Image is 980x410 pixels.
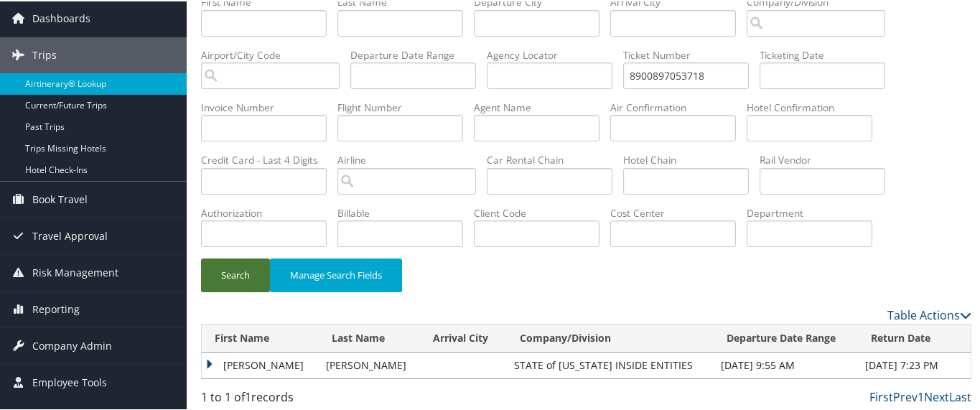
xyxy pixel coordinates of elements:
label: Air Confirmation [610,99,747,113]
span: Reporting [32,290,80,326]
th: Last Name: activate to sort column ascending [319,323,420,351]
label: Hotel Confirmation [747,99,883,113]
span: Trips [32,36,57,72]
label: Hotel Chain [623,152,760,166]
a: Prev [893,388,918,404]
th: First Name: activate to sort column ascending [202,323,319,351]
label: Client Code [474,205,610,219]
label: Invoice Number [201,99,337,113]
label: Airport/City Code [201,47,350,61]
a: First [869,388,893,404]
a: 1 [918,388,924,404]
label: Credit Card - Last 4 Digits [201,152,337,166]
span: 1 [245,388,251,404]
button: Search [201,257,270,291]
label: Cost Center [610,205,747,219]
th: Arrival City: activate to sort column ascending [420,323,507,351]
td: [DATE] 7:23 PM [858,351,971,377]
label: Rail Vendor [760,152,896,166]
span: Travel Approval [32,217,108,253]
th: Departure Date Range: activate to sort column descending [714,323,858,351]
td: [PERSON_NAME] [202,351,319,377]
label: Airline [337,152,487,166]
td: STATE of [US_STATE] INSIDE ENTITIES [507,351,714,377]
a: Last [949,388,971,404]
label: Department [747,205,883,219]
span: Book Travel [32,180,88,216]
button: Manage Search Fields [270,257,402,291]
span: Company Admin [32,327,112,363]
span: Employee Tools [32,363,107,399]
th: Company/Division [507,323,714,351]
label: Ticketing Date [760,47,896,61]
td: [DATE] 9:55 AM [714,351,858,377]
a: Table Actions [887,306,971,322]
label: Ticket Number [623,47,760,61]
label: Car Rental Chain [487,152,623,166]
td: [PERSON_NAME] [319,351,420,377]
a: Next [924,388,949,404]
label: Billable [337,205,474,219]
th: Return Date: activate to sort column ascending [858,323,971,351]
label: Authorization [201,205,337,219]
label: Agent Name [474,99,610,113]
label: Flight Number [337,99,474,113]
label: Agency Locator [487,47,623,61]
label: Departure Date Range [350,47,487,61]
span: Risk Management [32,253,118,289]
